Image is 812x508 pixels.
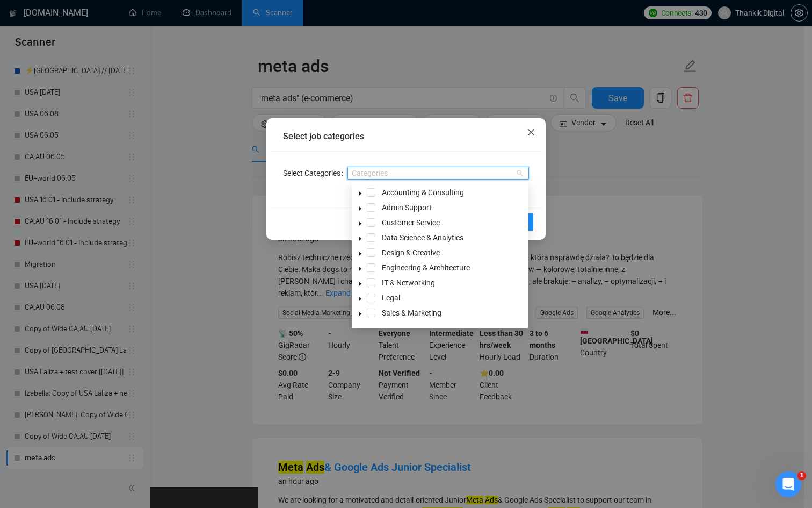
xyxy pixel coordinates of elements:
span: caret-down [358,251,363,256]
div: Select job categories [283,131,529,142]
span: caret-down [358,281,363,287]
span: caret-down [358,221,363,226]
span: Sales & Marketing [380,306,526,319]
span: caret-down [358,191,363,196]
span: Sales & Marketing [382,309,441,317]
span: Admin Support [380,201,526,214]
span: caret-down [358,266,363,271]
span: Data Science & Analytics [380,231,526,244]
span: caret-down [358,206,363,211]
span: Customer Service [382,218,440,227]
span: Accounting & Consulting [380,186,526,199]
span: Design & Creative [380,246,526,259]
span: Admin Support [382,203,432,212]
span: Data Science & Analytics [382,233,463,242]
span: IT & Networking [380,276,526,289]
span: 1 [798,471,806,480]
span: caret-down [358,311,363,317]
span: Customer Service [380,216,526,229]
span: Legal [380,291,526,304]
iframe: Intercom live chat [775,471,801,497]
span: caret-down [358,236,363,241]
span: Engineering & Architecture [380,261,526,274]
span: Engineering & Architecture [382,263,470,272]
span: Legal [382,294,400,302]
span: IT & Networking [382,278,435,287]
span: close [527,128,535,137]
span: caret-down [358,296,363,302]
span: Design & Creative [382,248,440,257]
span: Translation [380,321,526,334]
label: Select Categories [283,164,347,182]
button: Close [517,118,546,147]
input: Select Categories [352,169,354,177]
span: Accounting & Consulting [382,188,464,197]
